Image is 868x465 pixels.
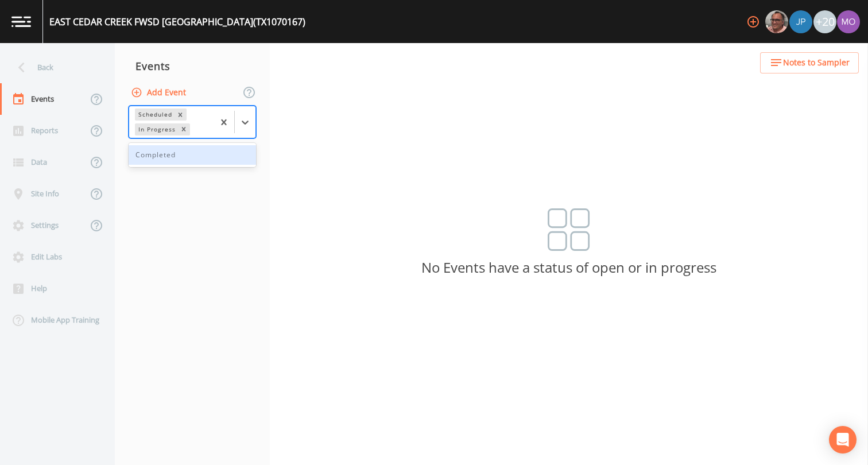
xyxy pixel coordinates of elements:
[548,208,590,251] img: svg%3e
[174,108,187,121] div: Remove Scheduled
[813,10,836,33] div: +20
[135,108,174,121] div: Scheduled
[129,82,191,103] button: Add Event
[270,262,868,273] p: No Events have a status of open or in progress
[783,56,850,70] span: Notes to Sampler
[129,145,256,165] div: Completed
[115,52,270,80] div: Events
[765,10,789,33] div: Mike Franklin
[789,10,812,33] img: 41241ef155101aa6d92a04480b0d0000
[135,123,177,135] div: In Progress
[789,10,813,33] div: Joshua gere Paul
[765,10,788,33] img: e2d790fa78825a4bb76dcb6ab311d44c
[11,16,31,27] img: logo
[837,10,860,33] img: 4e251478aba98ce068fb7eae8f78b90c
[760,52,859,73] button: Notes to Sampler
[49,15,305,29] div: EAST CEDAR CREEK FWSD [GEOGRAPHIC_DATA] (TX1070167)
[829,426,857,454] div: Open Intercom Messenger
[177,123,190,135] div: Remove In Progress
